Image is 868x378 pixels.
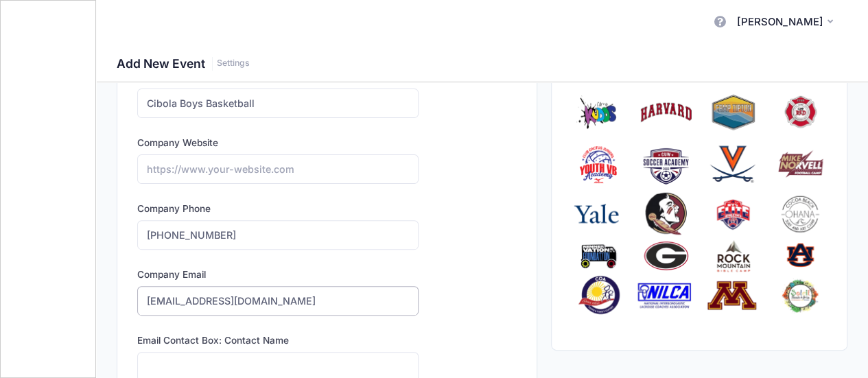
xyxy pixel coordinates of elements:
[736,14,823,29] span: [PERSON_NAME]
[137,333,289,347] label: Email Contact Box: Contact Name
[137,136,218,150] label: Company Website
[217,58,250,69] a: Settings
[137,202,211,215] label: Company Phone
[727,7,847,38] button: [PERSON_NAME]
[137,154,419,184] input: https://www.your-website.com
[117,56,250,71] h1: Add New Event
[137,268,206,281] label: Company Email
[137,220,419,250] input: (XXX) XXX-XXXX
[572,77,827,332] img: social-proof.png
